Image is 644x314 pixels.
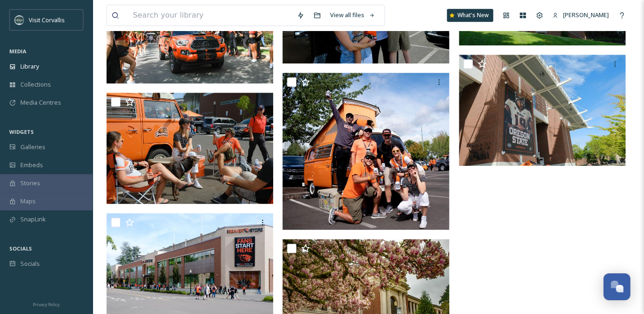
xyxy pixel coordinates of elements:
[20,143,45,151] span: Galleries
[548,6,613,24] a: [PERSON_NAME]
[9,128,34,135] span: WIDGETS
[29,16,65,24] span: Visit Corvallis
[459,55,625,166] img: Oregon State University Campus.jpg
[447,9,493,22] a: What's New
[128,5,292,25] input: Search your library
[563,11,609,19] span: [PERSON_NAME]
[325,6,380,24] a: View all files
[282,73,449,230] img: OregonStateUniversity-Tailgating-CorvallisOregon-MAC-NoCredit-Share (3).jpg
[20,197,36,206] span: Maps
[20,259,40,268] span: Socials
[106,93,273,204] img: OregonStateUniversity-Tailgating-CorvallisOregon-MAC-NoCredit-Share (5).jpg
[9,48,26,55] span: MEDIA
[20,62,39,71] span: Library
[9,245,32,252] span: SOCIALS
[15,15,24,25] img: visit-corvallis-badge-dark-blue-orange%281%29.png
[20,98,61,107] span: Media Centres
[33,298,60,309] a: Privacy Policy
[603,273,630,300] button: Open Chat
[20,80,51,89] span: Collections
[20,215,46,224] span: SnapLink
[20,179,40,188] span: Stories
[20,161,43,170] span: Embeds
[33,301,60,308] span: Privacy Policy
